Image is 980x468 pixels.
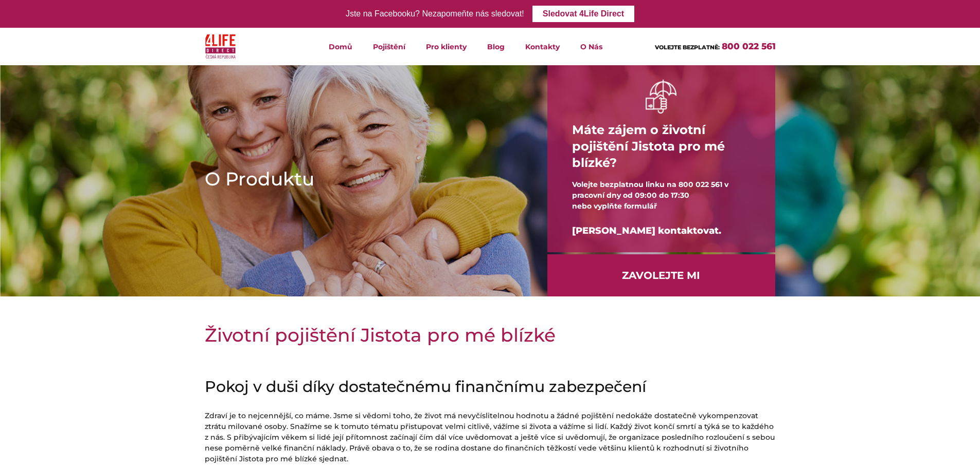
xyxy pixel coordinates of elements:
h1: Životní pojištění Jistota pro mé blízké [205,322,776,348]
div: [PERSON_NAME] kontaktovat. [572,212,751,250]
span: Volejte bezplatnou linku na 800 022 561 v pracovní dny od 09:00 do 17:30 nebo vyplňte formulář [572,180,728,211]
a: ZAVOLEJTE MI [547,254,775,296]
a: Domů [318,28,363,65]
p: Zdraví je to nejcennější, co máme. Jsme si vědomi toho, že život má nevyčíslitelnou hodnotu a žád... [205,410,776,464]
img: ruka držící deštník bilá ikona [646,80,676,113]
h2: Pokoj v duši díky dostatečnému finančnímu zabezpečení [205,378,776,396]
h1: O Produktu [205,166,514,192]
img: 4Life Direct Česká republika logo [205,32,236,61]
div: Jste na Facebooku? Nezapomeňte nás sledovat! [346,7,524,22]
span: VOLEJTE BEZPLATNĚ: [655,44,720,51]
a: 800 022 561 [722,41,776,51]
a: Sledovat 4Life Direct [532,6,634,22]
a: Kontakty [515,28,570,65]
a: Blog [477,28,515,65]
h4: Máte zájem o životní pojištění Jistota pro mé blízké? [572,114,751,179]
